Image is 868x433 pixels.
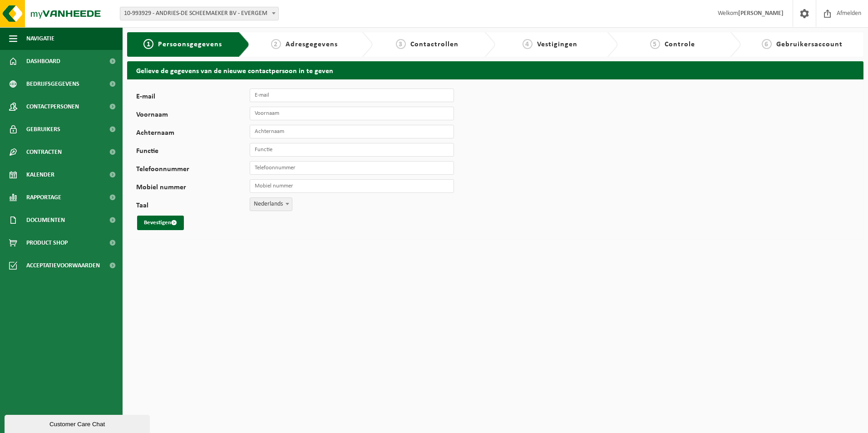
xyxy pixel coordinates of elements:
span: Dashboard [26,50,60,73]
span: Vestigingen [537,41,577,48]
span: Contactpersonen [26,95,79,118]
label: Telefoonnummer [136,166,250,175]
span: Adresgegevens [286,41,338,48]
input: Achternaam [250,125,454,138]
span: Gebruikersaccount [776,41,843,48]
span: Contactrollen [410,41,459,48]
span: 5 [650,39,660,49]
span: 10-993929 - ANDRIES-DE SCHEEMAEKER BV - EVERGEM [120,7,279,20]
input: Voornaam [250,107,454,120]
span: Navigatie [26,27,54,50]
span: Contracten [26,141,62,163]
span: Persoonsgegevens [158,41,222,48]
span: 4 [523,39,533,49]
span: 1 [143,39,153,49]
span: Gebruikers [26,118,60,141]
span: Nederlands [250,198,292,211]
input: Mobiel nummer [250,179,454,193]
label: Achternaam [136,129,250,138]
span: Nederlands [250,197,292,211]
span: 2 [271,39,281,49]
input: Functie [250,143,454,157]
span: Rapportage [26,186,61,209]
label: E-mail [136,93,250,102]
input: Telefoonnummer [250,161,454,175]
span: 6 [762,39,772,49]
span: Product Shop [26,231,68,254]
label: Functie [136,148,250,157]
span: Controle [665,41,695,48]
h2: Gelieve de gegevens van de nieuwe contactpersoon in te geven [127,61,863,79]
label: Voornaam [136,111,250,120]
label: Taal [136,202,250,211]
span: Kalender [26,163,54,186]
span: Acceptatievoorwaarden [26,254,100,277]
input: E-mail [250,89,454,102]
span: 10-993929 - ANDRIES-DE SCHEEMAEKER BV - EVERGEM [120,7,278,20]
span: Documenten [26,209,65,231]
span: 3 [396,39,406,49]
strong: [PERSON_NAME] [738,10,784,17]
iframe: chat widget [5,413,152,433]
label: Mobiel nummer [136,184,250,193]
span: Bedrijfsgegevens [26,73,79,95]
button: Bevestigen [137,216,184,230]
